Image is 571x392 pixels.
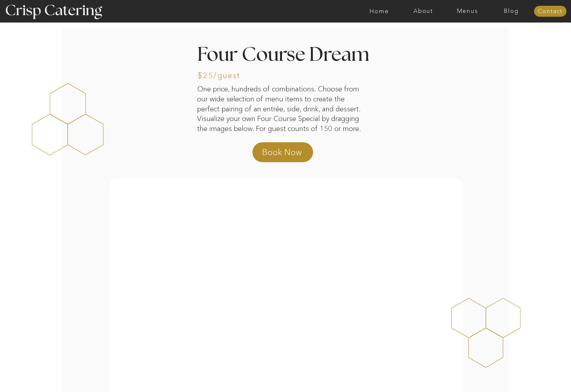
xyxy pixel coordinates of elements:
h3: $25/guest [198,72,251,81]
a: About [401,8,445,14]
p: One price, hundreds of combinations. Choose from our wide selection of menu items to create the p... [197,84,368,126]
a: Book Now [262,146,319,162]
h2: Four Course Dream [197,45,374,67]
a: Contact [534,8,566,15]
a: Home [357,8,401,14]
a: Blog [489,8,533,14]
a: Menus [445,8,489,14]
